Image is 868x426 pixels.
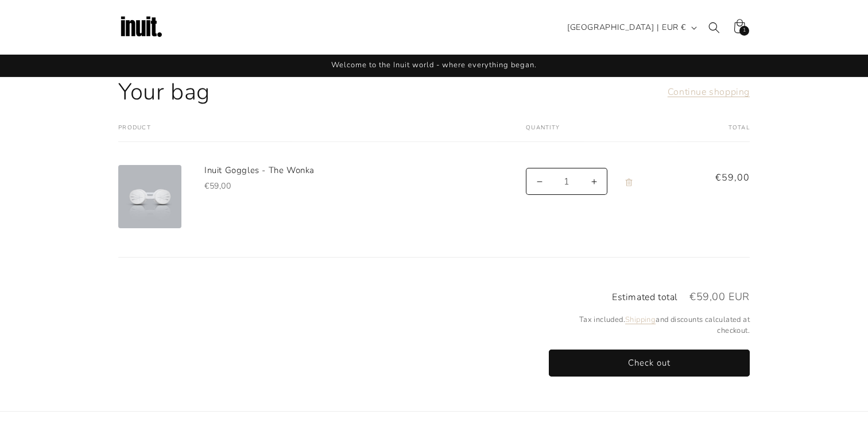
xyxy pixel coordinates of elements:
[549,314,750,337] small: Tax included. and discounts calculated at checkout.
[700,171,750,185] span: €59,00
[567,21,686,33] span: [GEOGRAPHIC_DATA] | EUR €
[204,180,377,192] div: €59,00
[118,5,164,51] img: Inuit Logo
[118,165,181,228] img: Frontal view Inuit Snow Goggles the Wonka
[552,168,581,195] input: Quantity for Inuit Goggles - The Wonka
[118,55,750,76] div: Announcement
[619,168,639,197] a: Remove Inuit Goggles - The Wonka
[331,60,537,70] span: Welcome to the Inuit world - where everything began.
[677,124,750,142] th: Total
[204,165,377,176] a: Inuit Goggles - The Wonka
[497,124,677,142] th: Quantity
[612,293,678,302] h2: Estimated total
[118,77,210,107] h1: Your bag
[549,350,750,377] button: Check out
[625,314,656,325] a: Shipping
[689,291,750,302] p: €59,00 EUR
[560,17,702,39] button: [GEOGRAPHIC_DATA] | EUR €
[118,124,497,142] th: Product
[702,15,727,40] summary: Search
[743,26,746,36] span: 1
[668,84,750,101] a: Continue shopping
